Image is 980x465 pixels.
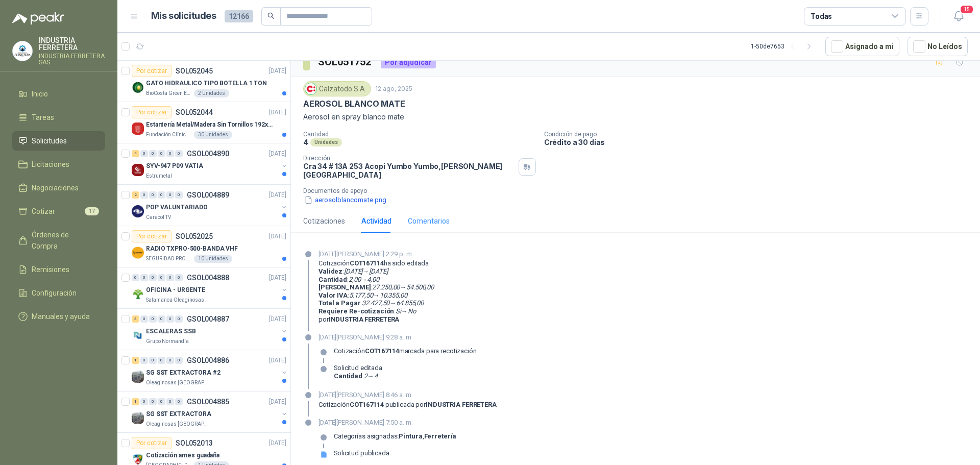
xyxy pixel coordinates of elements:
[166,398,174,405] div: 0
[310,138,342,146] div: Unidades
[408,307,416,315] em: No
[149,315,157,323] div: 0
[132,329,144,341] img: Company Logo
[176,439,213,447] p: SOL052013
[12,131,105,151] a: Solicitudes
[825,37,899,56] button: Asignado a mi
[396,299,424,307] em: 64.855,00
[132,272,288,304] a: 0 0 0 0 0 0 GSOL004888[DATE] Company LogoOFICINA - URGENTESalamanca Oleaginosas SAS
[146,327,195,336] p: ESCALERAS SSB
[303,81,371,96] div: Calzatodo S.A.
[194,89,229,97] div: 2 Unidades
[361,215,391,227] div: Actividad
[32,229,95,252] span: Órdenes de Compra
[303,99,405,109] p: AEROSOL BLANCO MATE
[329,315,400,323] b: INDUSTRIA FERRETERA
[146,161,203,171] p: SYV-947 P09 VATIA
[318,307,434,315] p: : →
[132,288,144,300] img: Company Logo
[158,274,165,281] div: 0
[367,276,379,283] em: 4,00
[149,398,157,405] div: 0
[146,368,220,378] p: SG SST EXTRACTORA #2
[132,164,144,176] img: Company Logo
[140,398,148,405] div: 0
[149,191,157,199] div: 0
[85,207,99,215] span: 17
[424,432,457,440] strong: Ferretería
[269,438,286,448] p: [DATE]
[175,357,183,364] div: 0
[269,190,286,200] p: [DATE]
[32,264,69,275] span: Remisiones
[117,226,290,267] a: Por cotizarSOL052025[DATE] Company LogoRADIO TXPRO-500-BANDA VHFSEGURIDAD PROVISER LTDA10 Unidades
[146,120,273,130] p: Estantería Metal/Madera Sin Tornillos 192x100x50 cm 5 Niveles Gris
[374,372,378,380] em: 4
[12,283,105,303] a: Configuración
[187,315,229,323] p: GSOL004887
[32,135,67,146] span: Solicitudes
[318,283,434,291] p: : →
[303,187,976,194] p: Documentos de apoyo
[303,194,387,205] button: aerosolblancomate.png
[349,276,361,283] em: 2,00
[140,315,148,323] div: 0
[32,112,54,123] span: Tareas
[318,276,434,284] p: : →
[269,314,286,324] p: [DATE]
[187,357,229,364] p: GSOL004886
[225,10,253,22] span: 12166
[132,315,139,323] div: 3
[132,247,144,259] img: Company Logo
[369,267,387,275] em: [DATE]
[140,357,148,364] div: 0
[544,131,976,138] p: Condición de pago
[146,255,192,263] p: SEGURIDAD PROVISER LTDA
[146,79,267,88] p: GATO HIDRAULICO TIPO BOTELLA 1 TON
[365,347,399,355] strong: COT167114
[303,155,514,162] p: Dirección
[12,260,105,279] a: Remisiones
[146,379,210,387] p: Oleaginosas [GEOGRAPHIC_DATA][PERSON_NAME]
[166,315,174,323] div: 0
[318,283,371,291] strong: [PERSON_NAME]
[344,267,362,275] em: [DATE]
[166,357,174,364] div: 0
[12,108,105,127] a: Tareas
[303,138,308,146] p: 4
[117,102,290,143] a: Por cotizarSOL052044[DATE] Company LogoEstantería Metal/Madera Sin Tornillos 192x100x50 cm 5 Nive...
[269,149,286,159] p: [DATE]
[350,401,384,408] strong: COT167114
[166,191,174,199] div: 0
[194,255,232,263] div: 10 Unidades
[132,313,288,346] a: 3 0 0 0 0 0 GSOL004887[DATE] Company LogoESCALERAS SSBGrupo Normandía
[318,291,348,299] strong: Valor IVA
[426,401,497,408] strong: INDUSTRIA FERRETERA
[350,259,384,267] strong: COT167114
[132,398,139,405] div: 1
[318,299,434,307] p: : →
[362,299,389,307] em: 32.427,50
[175,150,183,157] div: 0
[146,131,192,139] p: Fundación Clínica Shaio
[132,123,144,135] img: Company Logo
[32,287,77,299] span: Configuración
[269,232,286,241] p: [DATE]
[12,12,64,25] img: Logo peakr
[269,273,286,283] p: [DATE]
[151,9,216,23] h1: Mis solicitudes
[146,296,210,304] p: Salamanca Oleaginosas SAS
[187,150,229,157] p: GSOL004890
[146,172,172,180] p: Estrumetal
[146,409,211,419] p: SG SST EXTRACTORA
[334,372,382,380] p: : →
[132,371,144,383] img: Company Logo
[12,202,105,221] a: Cotizar17
[380,291,407,299] em: 10.355,00
[176,233,213,240] p: SOL052025
[318,291,434,300] p: : →
[375,84,412,94] p: 12 ago, 2025
[117,61,290,102] a: Por cotizarSOL052045[DATE] Company LogoGATO HIDRAULICO TIPO BOTELLA 1 TONBioCosta Green Energy S....
[140,191,148,199] div: 0
[187,274,229,281] p: GSOL004888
